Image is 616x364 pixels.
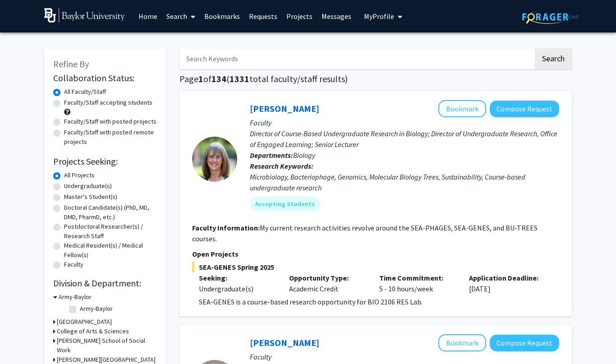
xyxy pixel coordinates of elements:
div: [DATE] [462,272,552,294]
span: 1331 [230,73,249,84]
span: Biology [293,151,315,160]
button: Add Joshua Alley to Bookmarks [438,334,486,351]
label: Medical Resident(s) / Medical Fellow(s) [64,241,157,260]
span: My Profile [364,12,394,21]
span: SEA-GENES Spring 2025 [192,262,559,272]
h3: [PERSON_NAME] School of Social Work [57,336,157,355]
span: 1 [198,73,203,84]
a: Projects [282,0,317,32]
p: Seeking: [199,272,276,283]
h3: [GEOGRAPHIC_DATA] [57,317,112,327]
div: Academic Credit [282,272,372,294]
h2: Division & Department: [53,278,157,289]
button: Compose Request to Joshua Alley [490,335,559,351]
button: Add Tamarah Adair to Bookmarks [438,100,486,117]
label: All Faculty/Staff [64,87,106,97]
p: Faculty [250,351,559,362]
button: Search [535,48,572,69]
label: Doctoral Candidate(s) (PhD, MD, DMD, PharmD, etc.) [64,203,157,222]
h3: Army-Baylor [59,292,92,302]
img: ForagerOne Logo [522,10,579,24]
iframe: Chat [7,323,38,357]
label: Army-Baylor [80,304,113,313]
a: Requests [244,0,282,32]
img: Baylor University Logo [44,8,125,23]
p: Time Commitment: [379,272,456,283]
b: Research Keywords: [250,161,313,170]
b: Departments: [250,151,293,160]
p: SEA-GENES is a course-based research opportunity for BIO 2106 RES Lab. [199,296,559,307]
a: Search [162,0,200,32]
b: Faculty Information: [192,223,260,232]
button: Compose Request to Tamarah Adair [490,101,559,117]
label: Postdoctoral Researcher(s) / Research Staff [64,222,157,241]
p: Opportunity Type: [289,272,366,283]
div: Microbiology, Bacteriophage, Genomics, Molecular Biology Trees, Sustainability, Course-based unde... [250,171,559,193]
label: Undergraduate(s) [64,181,112,191]
label: Faculty/Staff with posted projects [64,117,156,126]
a: Messages [317,0,356,32]
p: Application Deadline: [469,272,546,283]
h2: Projects Seeking: [53,156,157,167]
label: Master's Student(s) [64,192,117,202]
h2: Collaboration Status: [53,73,157,83]
p: Open Projects [192,249,559,259]
h3: College of Arts & Sciences [57,327,129,336]
input: Search Keywords [179,48,533,69]
fg-read-more: My current research activities revolve around the SEA-PHAGES, SEA-GENES, and BU-TREES courses. [192,223,538,243]
a: Bookmarks [200,0,244,32]
label: All Projects [64,170,95,180]
label: Faculty/Staff accepting students [64,98,152,107]
p: Faculty [250,117,559,128]
p: Director of Course-Based Undergraduate Research in Biology; Director of Undergraduate Research, O... [250,128,559,150]
mat-chip: Accepting Students [250,197,320,211]
a: Home [134,0,162,32]
span: 134 [211,73,226,84]
div: Undergraduate(s) [199,283,276,294]
label: Faculty [64,260,83,269]
h1: Page of ( total faculty/staff results) [179,74,572,84]
a: [PERSON_NAME] [250,103,319,114]
label: Faculty/Staff with posted remote projects [64,128,157,147]
div: 5 - 10 hours/week [372,272,463,294]
span: Refine By [53,58,89,69]
a: [PERSON_NAME] [250,337,319,348]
